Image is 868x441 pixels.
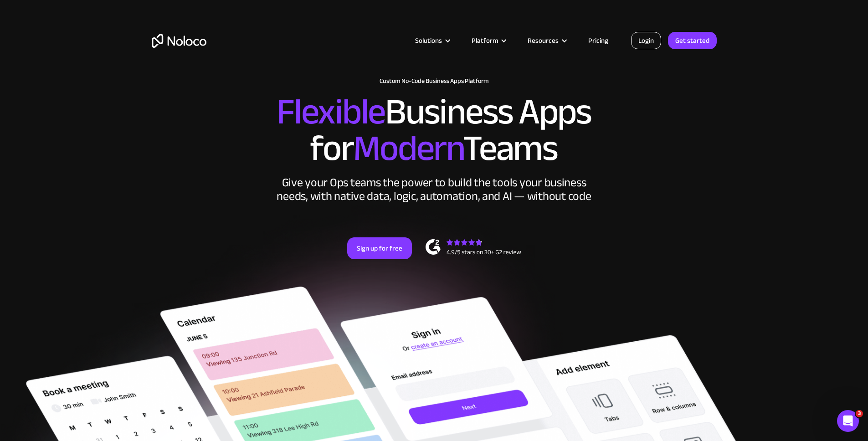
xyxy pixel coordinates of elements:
span: Flexible [277,78,385,146]
div: Give your Ops teams the power to build the tools your business needs, with native data, logic, au... [275,176,594,203]
a: Sign up for free [347,237,412,259]
div: Solutions [404,35,460,46]
iframe: Intercom live chat [837,410,859,432]
h2: Business Apps for Teams [152,94,717,167]
div: Resources [528,35,559,46]
a: Login [631,32,661,49]
div: Solutions [415,35,442,46]
div: Platform [472,35,498,46]
a: Pricing [577,35,620,46]
div: Platform [460,35,516,46]
a: Get started [668,32,717,49]
div: Resources [516,35,577,46]
span: 3 [856,410,863,417]
span: Modern [353,114,463,182]
a: home [152,34,206,48]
